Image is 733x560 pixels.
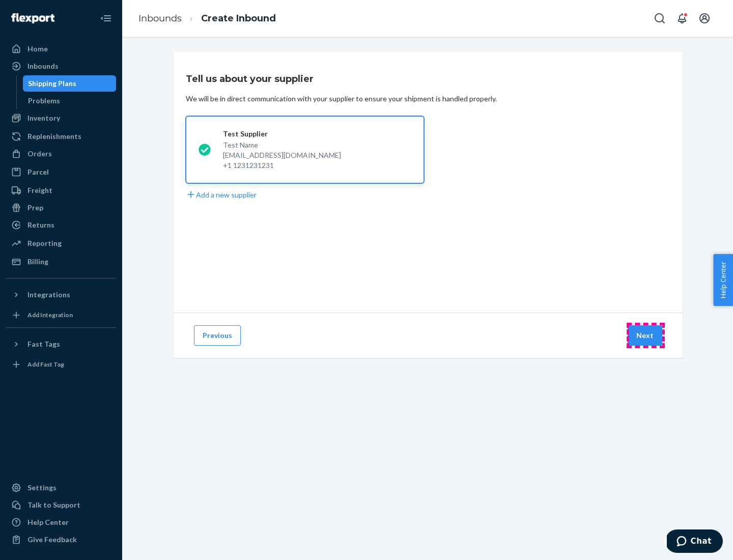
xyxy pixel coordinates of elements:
[628,325,662,346] button: Next
[27,535,77,545] div: Give Feedback
[6,307,116,323] a: Add Integration
[27,149,52,159] div: Orders
[186,94,497,104] div: We will be in direct communication with your supplier to ensure your shipment is handled properly.
[6,287,116,303] button: Integrations
[23,75,117,92] a: Shipping Plans
[694,8,715,29] button: Open account menu
[27,290,70,300] div: Integrations
[6,128,116,145] a: Replenishments
[27,131,81,142] div: Replenishments
[138,13,182,24] a: Inbounds
[6,146,116,162] a: Orders
[6,41,116,57] a: Home
[6,182,116,199] a: Freight
[6,58,116,74] a: Inbounds
[6,217,116,233] a: Returns
[6,336,116,352] button: Fast Tags
[6,110,116,126] a: Inventory
[27,339,60,349] div: Fast Tags
[6,480,116,496] a: Settings
[28,96,60,106] div: Problems
[11,13,54,23] img: Flexport logo
[27,220,54,230] div: Returns
[27,44,48,54] div: Home
[201,13,276,24] a: Create Inbound
[186,72,314,86] h3: Tell us about your supplier
[96,8,116,29] button: Close Navigation
[650,8,670,29] button: Open Search Box
[27,257,48,267] div: Billing
[23,93,117,109] a: Problems
[194,325,241,346] button: Previous
[27,185,52,195] div: Freight
[6,497,116,513] button: Talk to Support
[672,8,692,29] button: Open notifications
[6,254,116,270] a: Billing
[6,235,116,251] a: Reporting
[27,483,57,493] div: Settings
[713,254,733,306] button: Help Center
[6,164,116,180] a: Parcel
[186,189,257,200] button: Add a new supplier
[27,61,59,71] div: Inbounds
[6,531,116,548] button: Give Feedback
[27,167,49,177] div: Parcel
[27,517,69,527] div: Help Center
[27,203,43,213] div: Prep
[28,78,76,89] div: Shipping Plans
[6,200,116,216] a: Prep
[6,356,116,373] a: Add Fast Tag
[6,514,116,530] a: Help Center
[27,113,60,123] div: Inventory
[667,529,723,555] iframe: Opens a widget where you can chat to one of our agents
[27,360,64,369] div: Add Fast Tag
[130,4,284,34] ol: breadcrumbs
[27,311,73,319] div: Add Integration
[27,500,80,510] div: Talk to Support
[27,238,62,248] div: Reporting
